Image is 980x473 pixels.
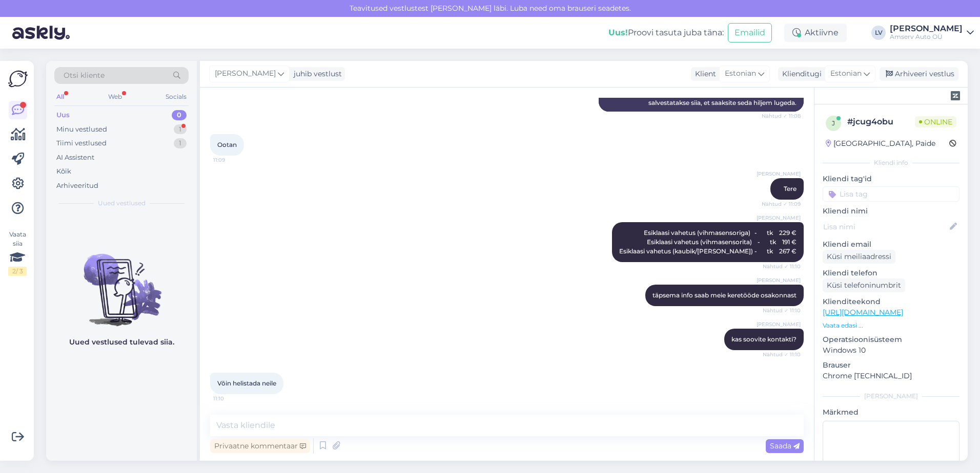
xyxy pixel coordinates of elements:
[951,91,960,100] img: zendesk
[64,70,105,81] span: Otsi kliente
[784,185,797,192] span: Tere
[890,25,974,41] a: [PERSON_NAME]Amserv Auto OÜ
[778,69,822,79] div: Klienditugi
[823,392,959,401] div: [PERSON_NAME]
[823,296,959,307] p: Klienditeekond
[8,230,27,276] div: Vaata siia
[770,441,800,450] span: Saada
[823,345,959,356] p: Windows 10
[832,119,835,127] span: j
[880,67,958,81] div: Arhiveeri vestlus
[762,307,801,314] span: Nähtud ✓ 11:10
[56,166,71,177] div: Kõik
[762,200,801,208] span: Nähtud ✓ 11:09
[164,90,189,103] div: Socials
[608,28,628,37] b: Uus!
[725,68,756,79] span: Estonian
[890,25,963,33] div: [PERSON_NAME]
[823,250,895,264] div: Küsi meiliaadressi
[215,68,276,79] span: [PERSON_NAME]
[652,291,797,299] span: täpsema info saab meie keretööde osakonnast
[54,90,66,103] div: All
[823,360,959,371] p: Brauser
[213,395,252,402] span: 11:10
[174,138,187,148] div: 1
[762,351,801,358] span: Nähtud ✓ 11:10
[731,335,797,343] span: kas soovite kontakti?
[290,69,342,79] div: juhib vestlust
[56,138,107,148] div: Tiimi vestlused
[823,268,959,278] p: Kliendi telefon
[728,23,772,42] button: Emailid
[172,110,187,120] div: 0
[871,26,886,40] div: LV
[608,27,724,39] div: Proovi tasuta juba täna:
[69,337,174,348] p: Uued vestlused tulevad siia.
[8,69,28,89] img: Askly Logo
[210,439,310,453] div: Privaatne kommentaar
[823,371,959,381] p: Chrome [TECHNICAL_ID]
[823,239,959,250] p: Kliendi email
[890,33,963,41] div: Amserv Auto OÜ
[823,308,903,317] a: [URL][DOMAIN_NAME]
[826,138,935,149] div: [GEOGRAPHIC_DATA], Paide
[823,174,959,184] p: Kliendi tag'id
[784,24,847,42] div: Aktiivne
[823,221,948,232] input: Lisa nimi
[56,124,107,135] div: Minu vestlused
[213,156,252,164] span: 11:09
[98,199,146,208] span: Uued vestlused
[217,379,276,387] span: Võin helistada neile
[823,206,959,217] p: Kliendi nimi
[915,116,956,127] span: Online
[56,153,94,163] div: AI Assistent
[8,267,27,276] div: 2 / 3
[106,90,124,103] div: Web
[757,320,801,328] span: [PERSON_NAME]
[217,141,237,148] span: Ootan
[46,235,197,328] img: No chats
[762,263,801,270] span: Nähtud ✓ 11:10
[823,158,959,167] div: Kliendi info
[830,68,862,79] span: Estonian
[757,170,801,178] span: [PERSON_NAME]
[847,116,915,128] div: # jcug4obu
[56,181,98,191] div: Arhiveeritud
[823,407,959,418] p: Märkmed
[823,186,959,202] input: Lisa tag
[757,276,801,284] span: [PERSON_NAME]
[823,334,959,345] p: Operatsioonisüsteem
[757,214,801,222] span: [PERSON_NAME]
[174,124,187,135] div: 1
[56,110,70,120] div: Uus
[619,229,797,255] span: Esiklaasi vahetus (vihmasensoriga) - tk 229 € Esiklaasi vahetus (vihmasensorita) - tk 191 € Esikl...
[823,278,905,292] div: Küsi telefoninumbrit
[762,112,801,120] span: Nähtud ✓ 11:08
[691,69,716,79] div: Klient
[823,321,959,330] p: Vaata edasi ...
